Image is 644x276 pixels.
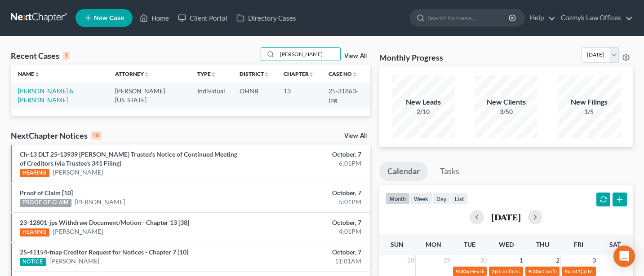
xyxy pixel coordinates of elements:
[352,72,357,77] i: unfold_more
[232,10,301,26] a: Directory Cases
[470,268,540,275] span: Hearing for [PERSON_NAME]
[386,193,410,205] button: month
[329,70,357,77] a: Case Nounfold_more
[253,188,361,197] div: October, 7
[564,268,570,275] span: 9a
[211,72,216,77] i: unfold_more
[392,97,455,107] div: New Leads
[558,107,621,116] div: 1/5
[253,218,361,227] div: October, 7
[20,248,188,256] a: 25-41154-tnap Creditor Request for Notices - Chapter 7 [10]
[379,162,428,181] a: Calendar
[253,197,361,206] div: 5:01PM
[91,131,102,140] div: 10
[190,83,232,108] td: Individual
[63,52,70,60] div: 1
[492,268,498,275] span: 2p
[558,97,621,107] div: New Filings
[379,52,443,63] h3: Monthly Progress
[11,130,102,141] div: NextChapter Notices
[108,83,190,108] td: [PERSON_NAME][US_STATE]
[53,227,103,236] a: [PERSON_NAME]
[309,72,314,77] i: unfold_more
[464,241,475,248] span: Tue
[321,83,370,108] td: 25-31863-jpg
[406,255,415,266] span: 28
[479,255,488,266] span: 30
[18,70,40,77] a: Nameunfold_more
[277,48,340,61] input: Search by name...
[20,199,71,207] div: PROOF OF CLAIM
[574,241,583,248] span: Fri
[491,212,521,222] h2: [DATE]
[20,219,189,226] a: 23-12801-jps Withdraw Document/Motion - Chapter 13 [38]
[519,255,524,266] span: 1
[115,70,149,77] a: Attorneyunfold_more
[426,241,441,248] span: Mon
[432,162,467,181] a: Tasks
[499,268,602,275] span: Confirmation Hearing for [PERSON_NAME]
[344,133,367,139] a: View All
[555,255,560,266] span: 2
[49,257,99,266] a: [PERSON_NAME]
[53,168,103,177] a: [PERSON_NAME]
[591,255,597,266] span: 3
[391,241,404,248] span: Sun
[20,228,49,237] div: HEARING
[499,241,514,248] span: Wed
[197,70,216,77] a: Typeunfold_more
[34,72,40,77] i: unfold_more
[253,257,361,266] div: 11:01AM
[432,193,451,205] button: day
[443,255,452,266] span: 29
[253,227,361,236] div: 4:01PM
[94,15,124,22] span: New Case
[20,258,46,266] div: NOTICE
[609,241,621,248] span: Sat
[264,72,269,77] i: unfold_more
[451,193,468,205] button: list
[240,70,269,77] a: Districtunfold_more
[428,9,510,26] input: Search by name...
[525,10,555,26] a: Help
[456,268,469,275] span: 9:30a
[135,10,173,26] a: Home
[20,189,73,197] a: Proof of Claim [10]
[284,70,314,77] a: Chapterunfold_more
[253,159,361,168] div: 6:01PM
[613,245,635,267] div: Open Intercom Messenger
[20,169,49,177] div: HEARING
[536,241,549,248] span: Thu
[392,107,455,116] div: 2/10
[253,150,361,159] div: October, 7
[556,10,633,26] a: Cozmyk Law Offices
[475,97,537,107] div: New Clients
[173,10,232,26] a: Client Portal
[232,83,276,108] td: OHNB
[18,87,74,104] a: [PERSON_NAME] & [PERSON_NAME]
[20,150,237,167] a: Ch-13 DLT 25-13939 [PERSON_NAME] Trustee's Notice of Continued Meeting of Creditors (via Trustee'...
[344,53,367,59] a: View All
[144,72,149,77] i: unfold_more
[410,193,432,205] button: week
[11,50,70,61] div: Recent Cases
[276,83,321,108] td: 13
[75,197,125,206] a: [PERSON_NAME]
[475,107,537,116] div: 3/50
[253,248,361,257] div: October, 7
[528,268,542,275] span: 9:30a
